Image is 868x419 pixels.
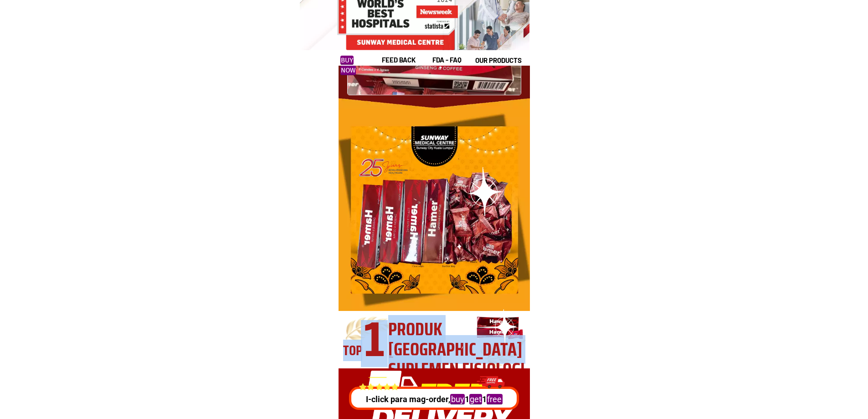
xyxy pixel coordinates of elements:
[388,320,541,380] h2: Produk [GEOGRAPHIC_DATA] suplemen fisiologi
[488,394,504,404] mark: free
[471,394,484,404] mark: get
[343,340,375,361] h2: TOP
[475,55,529,66] h1: our products
[340,56,354,65] mark: buy
[340,66,356,75] mark: now
[361,321,390,367] h1: 1
[349,393,523,405] p: I-click para mag-order, 1 1
[432,55,483,65] h1: fda - FAQ
[452,394,467,404] mark: buy
[382,55,431,65] h1: feed back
